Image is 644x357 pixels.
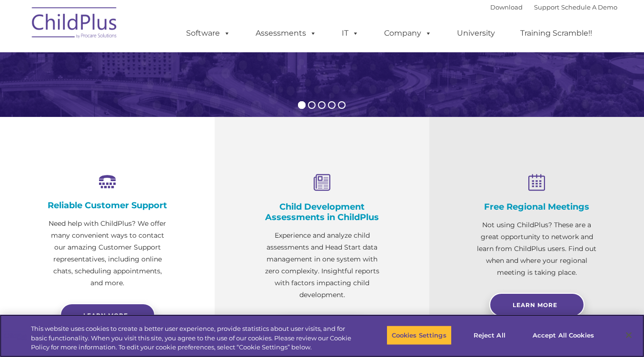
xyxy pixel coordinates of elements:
[48,200,167,211] h4: Reliable Customer Support
[48,218,167,289] p: Need help with ChildPlus? We offer many convenient ways to contact our amazing Customer Support r...
[332,24,368,43] a: IT
[460,325,519,345] button: Reject All
[27,0,122,48] img: ChildPlus by Procare Solutions
[447,24,505,43] a: University
[561,3,617,11] a: Schedule A Demo
[490,3,617,11] font: |
[477,202,596,212] h4: Free Regional Meetings
[246,24,326,43] a: Assessments
[386,325,452,345] button: Cookies Settings
[60,303,155,327] a: Learn more
[132,63,161,70] span: Last name
[262,230,382,301] p: Experience and analyze child assessments and Head Start data management in one system with zero c...
[477,219,596,279] p: Not using ChildPlus? These are a great opportunity to network and learn from ChildPlus users. Fin...
[132,102,173,109] span: Phone number
[83,312,128,319] span: Learn more
[618,325,639,346] button: Close
[489,293,585,317] a: Learn More
[527,325,599,345] button: Accept All Cookies
[177,24,240,43] a: Software
[262,202,382,222] h4: Child Development Assessments in ChildPlus
[511,24,602,43] a: Training Scramble!!
[31,324,354,352] div: This website uses cookies to create a better user experience, provide statistics about user visit...
[534,3,559,11] a: Support
[513,301,557,309] span: Learn More
[375,24,441,43] a: Company
[490,3,523,11] a: Download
